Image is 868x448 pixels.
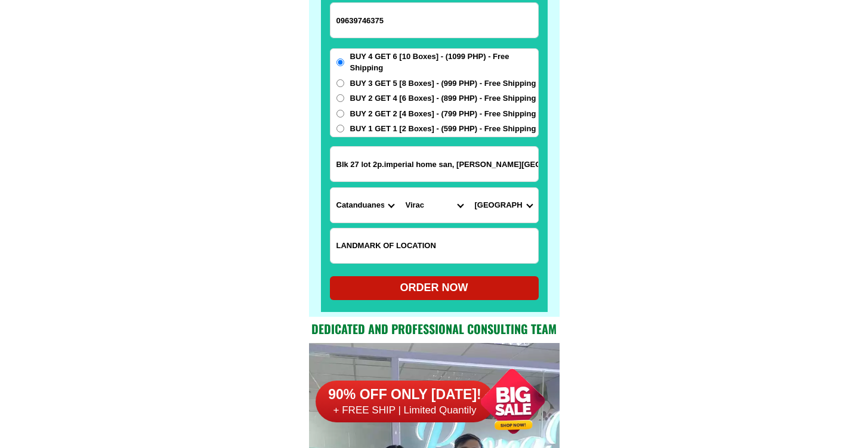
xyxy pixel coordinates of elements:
input: Input address [330,147,538,181]
input: BUY 2 GET 2 [4 Boxes] - (799 PHP) - Free Shipping [336,110,344,118]
span: BUY 1 GET 1 [2 Boxes] - (599 PHP) - Free Shipping [350,123,536,135]
input: Input phone_number [330,3,538,38]
input: BUY 4 GET 6 [10 Boxes] - (1099 PHP) - Free Shipping [336,58,344,66]
span: BUY 4 GET 6 [10 Boxes] - (1099 PHP) - Free Shipping [350,51,538,74]
select: Select province [330,188,400,223]
select: Select commune [469,188,538,223]
h2: Dedicated and professional consulting team [309,320,560,338]
h6: + FREE SHIP | Limited Quantily [316,404,495,417]
input: BUY 3 GET 5 [8 Boxes] - (999 PHP) - Free Shipping [336,79,344,87]
div: ORDER NOW [330,280,539,296]
span: BUY 2 GET 2 [4 Boxes] - (799 PHP) - Free Shipping [350,108,536,120]
span: BUY 3 GET 5 [8 Boxes] - (999 PHP) - Free Shipping [350,78,536,89]
span: BUY 2 GET 4 [6 Boxes] - (899 PHP) - Free Shipping [350,92,536,104]
input: BUY 2 GET 4 [6 Boxes] - (899 PHP) - Free Shipping [336,94,344,102]
input: BUY 1 GET 1 [2 Boxes] - (599 PHP) - Free Shipping [336,125,344,132]
h6: 90% OFF ONLY [DATE]! [316,386,495,404]
input: Input LANDMARKOFLOCATION [330,228,538,263]
select: Select district [400,188,469,223]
